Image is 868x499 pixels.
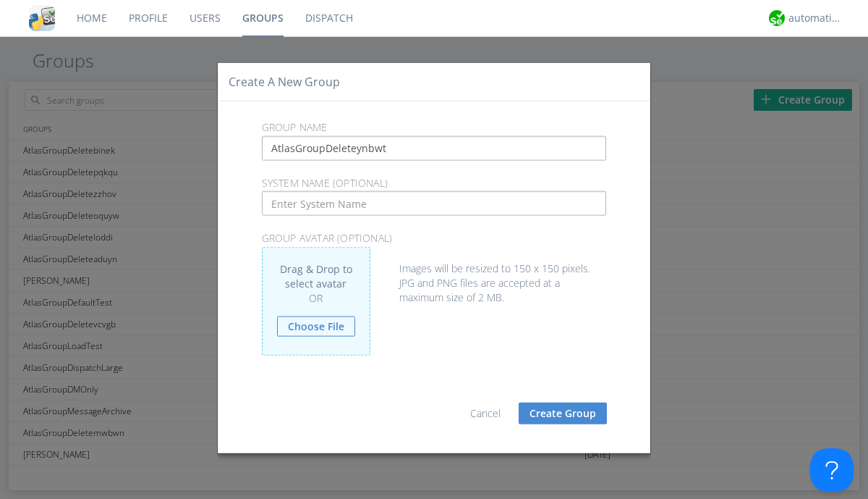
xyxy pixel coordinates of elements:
[519,402,607,424] button: Create Group
[277,290,355,305] div: OR
[29,5,55,31] img: cddb5a64eb264b2086981ab96f4c1ba7
[229,73,340,90] h4: Create a New Group
[262,135,607,160] input: Enter Group Name
[788,11,843,25] div: automation+atlas
[251,175,618,190] p: System Name (optional)
[251,230,618,246] p: Group Avatar (optional)
[470,406,501,419] a: Cancel
[262,191,607,216] input: Enter System Name
[262,246,370,355] div: Drag & Drop to select avatar
[251,119,618,135] p: Group Name
[277,316,355,336] a: Choose File
[262,246,607,304] div: Images will be resized to 150 x 150 pixels. JPG and PNG files are accepted at a maximum size of 2...
[769,10,785,26] img: d2d01cd9b4174d08988066c6d424eccd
